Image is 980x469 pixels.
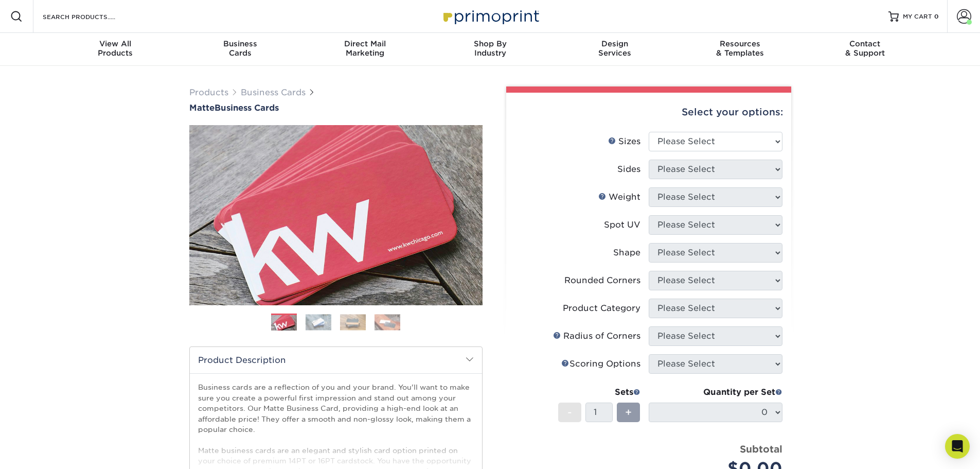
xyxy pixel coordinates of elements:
[189,68,483,362] img: Matte 01
[271,310,297,336] img: Business Cards 01
[903,12,932,21] span: MY CART
[190,347,482,373] h2: Product Description
[678,39,803,48] span: Resources
[598,191,640,203] div: Weight
[302,39,427,58] div: Marketing
[608,135,640,148] div: Sizes
[53,33,178,66] a: View AllProducts
[564,274,640,287] div: Rounded Corners
[427,39,553,58] div: Industry
[803,39,928,58] div: & Support
[302,33,427,66] a: Direct MailMarketing
[561,358,640,370] div: Scoring Options
[567,405,572,420] span: -
[189,103,483,113] h1: Business Cards
[340,314,366,330] img: Business Cards 03
[553,39,678,58] div: Services
[613,247,640,259] div: Shape
[514,93,783,132] div: Select your options:
[177,33,302,66] a: BusinessCards
[803,39,928,48] span: Contact
[189,103,215,113] span: Matte
[740,443,782,455] strong: Subtotal
[945,434,970,459] div: Open Intercom Messenger
[427,33,553,66] a: Shop ByIndustry
[553,33,678,66] a: DesignServices
[3,438,87,465] iframe: Google Customer Reviews
[177,39,302,58] div: Cards
[617,163,640,176] div: Sides
[553,39,678,48] span: Design
[558,386,640,398] div: Sets
[563,302,640,315] div: Product Category
[604,219,640,231] div: Spot UV
[53,39,178,48] span: View All
[189,103,483,113] a: MatteBusiness Cards
[934,13,939,20] span: 0
[649,386,782,398] div: Quantity per Set
[177,39,302,48] span: Business
[427,39,553,48] span: Shop By
[241,88,306,97] a: Business Cards
[553,330,640,342] div: Radius of Corners
[306,314,331,330] img: Business Cards 02
[803,33,928,66] a: Contact& Support
[42,10,142,23] input: SEARCH PRODUCTS.....
[439,5,542,27] img: Primoprint
[678,33,803,66] a: Resources& Templates
[53,39,178,58] div: Products
[189,88,228,97] a: Products
[302,39,427,48] span: Direct Mail
[678,39,803,58] div: & Templates
[625,405,632,420] span: +
[375,314,400,330] img: Business Cards 04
